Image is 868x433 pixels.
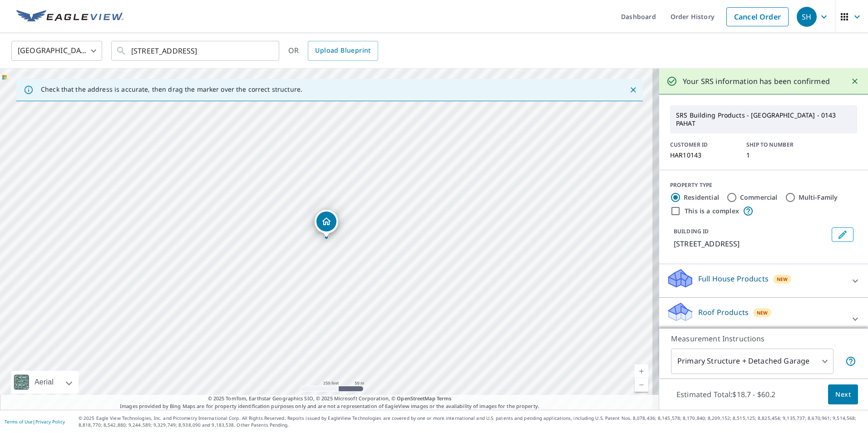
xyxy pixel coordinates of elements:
[41,85,302,93] p: Check that the address is accurate, then drag the marker over the correct structure.
[726,7,789,26] a: Cancel Order
[671,333,856,344] p: Measurement Instructions
[79,415,863,428] p: © 2025 Eagle View Technologies, Inc. and Pictometry International Corp. All Rights Reserved. Repo...
[437,395,452,402] a: Terms
[797,7,817,27] div: SH
[666,301,861,337] div: Roof ProductsNewPremium with Regular Delivery
[35,418,65,425] a: Privacy Policy
[828,384,858,405] button: Next
[672,108,855,131] p: SRS Building Products - [GEOGRAPHIC_DATA] - 0143 PAHAT
[670,152,735,159] p: HAR10143
[635,378,648,392] a: Current Level 17, Zoom Out
[757,309,768,316] span: New
[698,307,749,318] p: Roof Products
[16,10,123,24] img: EV Logo
[671,349,833,374] div: Primary Structure + Detached Garage
[5,418,33,425] a: Terms of Use
[777,276,788,283] span: New
[832,227,853,242] button: Edit building 1
[674,227,709,235] p: BUILDING ID
[670,141,735,149] p: CUSTOMER ID
[746,141,812,149] p: SHIP TO NUMBER
[308,41,378,61] a: Upload Blueprint
[835,389,851,400] span: Next
[740,193,778,202] label: Commercial
[288,41,378,61] div: OR
[131,38,261,64] input: Search by address or latitude-longitude
[669,384,783,404] p: Estimated Total: $18.7 - $60.2
[397,395,435,402] a: OpenStreetMap
[627,84,639,96] button: Close
[635,364,648,378] a: Current Level 17, Zoom In
[746,152,812,159] p: 1
[666,268,861,294] div: Full House ProductsNew
[32,371,56,394] div: Aerial
[670,181,857,189] div: PROPERTY TYPE
[698,273,769,284] p: Full House Products
[845,356,856,367] span: Your report will include the primary structure and a detached garage if one exists.
[674,238,828,249] p: [STREET_ADDRESS]
[799,193,838,202] label: Multi-Family
[666,327,844,337] p: Premium with Regular Delivery
[5,419,65,424] p: |
[11,38,102,64] div: [GEOGRAPHIC_DATA]
[208,395,452,403] span: © 2025 TomTom, Earthstar Geographics SIO, © 2025 Microsoft Corporation, ©
[315,45,370,56] span: Upload Blueprint
[684,193,719,202] label: Residential
[683,76,830,87] p: Your SRS information has been confirmed
[685,207,739,216] label: This is a complex
[849,75,861,87] button: Close
[315,210,338,238] div: Dropped pin, building 1, Residential property, 216 Bala Ave Oreland, PA 19075
[11,371,79,394] div: Aerial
